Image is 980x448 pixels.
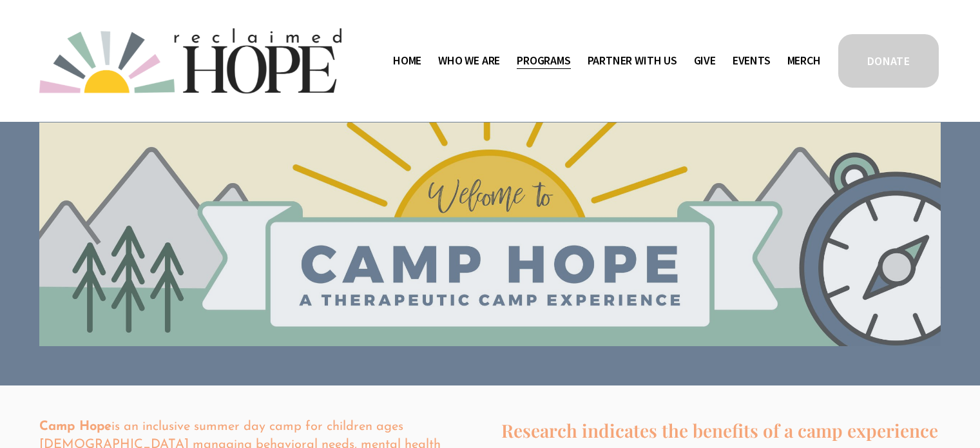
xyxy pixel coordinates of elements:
[39,420,111,433] strong: Camp Hope
[517,52,571,70] span: Programs
[517,50,571,71] a: folder dropdown
[733,50,771,71] a: Events
[588,52,677,70] span: Partner With Us
[39,28,341,93] img: Reclaimed Hope Initiative
[787,50,821,71] a: Merch
[393,50,421,71] a: Home
[438,52,500,70] span: Who We Are
[588,50,677,71] a: folder dropdown
[694,50,716,71] a: Give
[438,50,500,71] a: folder dropdown
[836,32,941,90] a: DONATE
